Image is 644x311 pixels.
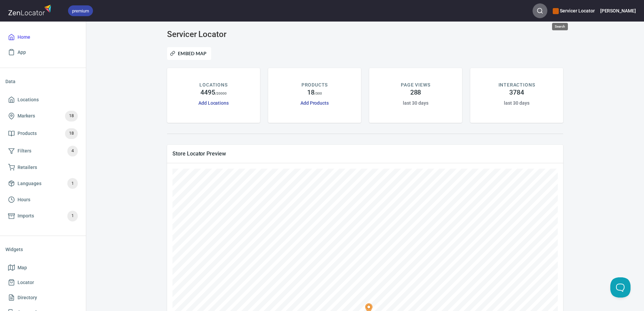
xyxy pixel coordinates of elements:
li: Widgets [5,241,80,257]
a: Locator [5,275,80,290]
p: INTERACTIONS [498,81,535,89]
button: Embed Map [167,47,211,60]
h4: 3784 [509,89,524,97]
span: Filters [18,147,31,155]
span: premium [68,7,93,14]
span: Embed Map [171,49,207,58]
span: 4 [67,147,78,155]
div: premium [68,5,93,16]
h3: Servicer Locator [167,30,294,39]
h4: 4495 [200,89,215,97]
h6: last 30 days [403,99,428,107]
p: PAGE VIEWS [401,81,430,89]
a: Products18 [5,125,80,142]
button: color-CE600E [553,8,559,14]
span: Products [18,129,37,138]
li: Data [5,73,80,90]
a: Languages1 [5,175,80,192]
iframe: Help Scout Beacon - Open [610,277,631,298]
h4: 288 [410,89,421,97]
span: 18 [65,112,78,120]
span: Imports [18,212,34,220]
p: PRODUCTS [301,81,328,89]
span: App [18,48,26,57]
span: 18 [65,130,78,137]
span: Locations [18,96,39,104]
a: Add Locations [198,100,229,106]
span: Map [18,264,27,272]
p: / 20000 [215,91,227,96]
span: Hours [18,196,30,204]
span: Store Locator Preview [172,150,558,157]
p: / 300 [315,91,322,96]
h6: [PERSON_NAME] [600,7,636,14]
a: Filters4 [5,142,80,160]
h6: Servicer Locator [553,7,594,14]
span: Locator [18,278,34,287]
a: Hours [5,192,80,207]
a: Add Products [300,100,329,106]
span: 1 [67,180,78,187]
span: Directory [18,293,37,302]
a: App [5,45,80,60]
a: Markers18 [5,107,80,125]
p: LOCATIONS [199,81,227,89]
span: Home [18,33,30,41]
a: Home [5,30,80,45]
a: Retailers [5,160,80,175]
a: Map [5,260,80,275]
a: Directory [5,290,80,305]
img: zenlocator [8,3,53,17]
button: [PERSON_NAME] [600,3,636,18]
h6: last 30 days [504,99,529,107]
a: Locations [5,92,80,107]
span: Languages [18,179,41,188]
span: Retailers [18,163,37,172]
span: Markers [18,112,35,120]
a: Imports1 [5,207,80,225]
span: 1 [67,212,78,220]
h4: 18 [307,89,315,97]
